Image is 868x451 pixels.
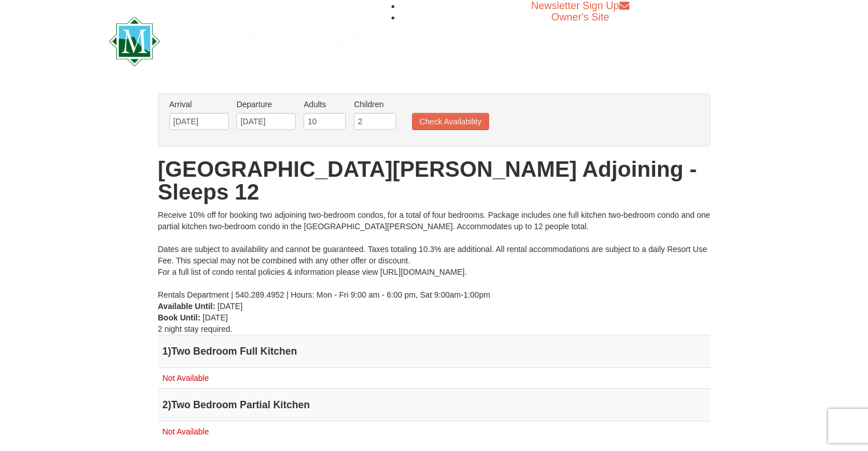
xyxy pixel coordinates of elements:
span: 2 night stay required. [158,324,233,334]
label: Arrival [169,99,229,110]
label: Adults [304,99,346,110]
h1: [GEOGRAPHIC_DATA][PERSON_NAME] Adjoining - Sleeps 12 [158,158,710,204]
img: Massanutten Resort Logo [109,17,370,66]
strong: Book Until: [158,313,201,322]
span: [DATE] [217,302,243,311]
span: ) [168,399,171,411]
span: Not Available [163,373,209,383]
a: Massanutten Resort [109,26,370,53]
strong: Available Until: [158,302,216,311]
label: Children [354,99,396,110]
a: Owner's Site [551,11,609,23]
div: Receive 10% off for booking two adjoining two-bedroom condos, for a total of four bedrooms. Packa... [158,209,710,300]
button: Check Availability [412,113,489,130]
span: Not Available [163,427,209,436]
label: Departure [236,99,296,110]
h4: 2 Two Bedroom Partial Kitchen [163,399,706,411]
span: [DATE] [203,313,228,322]
span: ) [168,346,171,357]
h4: 1 Two Bedroom Full Kitchen [163,346,706,357]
